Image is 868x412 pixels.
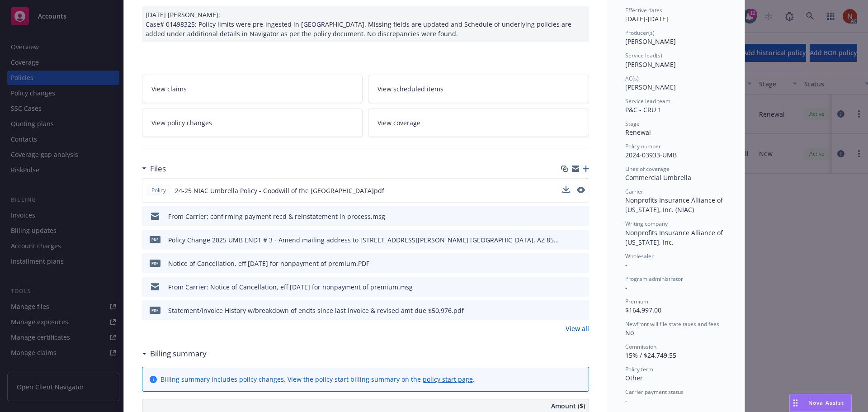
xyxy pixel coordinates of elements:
[577,186,585,195] button: preview file
[150,348,207,360] h3: Billing summary
[150,163,166,175] h3: Files
[577,282,585,292] button: preview file
[175,186,384,195] span: 24-25 NIAC Umbrella Policy - Goodwill of the [GEOGRAPHIC_DATA]pdf
[625,388,684,396] span: Carrier payment status
[562,186,570,195] button: download file
[625,151,677,159] span: 2024-03933-UMB
[151,84,187,94] span: View claims
[625,6,726,24] div: [DATE] - [DATE]
[168,259,369,268] div: Notice of Cancellation, eff [DATE] for nonpayment of premium.PDF
[625,275,683,283] span: Program administrator
[625,260,627,269] span: -
[625,6,662,14] span: Effective dates
[150,307,160,313] span: pdf
[142,75,363,103] a: View claims
[562,186,570,193] button: download file
[577,212,585,221] button: preview file
[625,351,676,360] span: 15% / $24,749.55
[625,374,643,382] span: Other
[577,259,585,268] button: preview file
[625,97,670,105] span: Service lead team
[377,118,420,128] span: View coverage
[377,84,443,94] span: View scheduled items
[577,235,585,245] button: preview file
[625,298,648,305] span: Premium
[168,212,385,221] div: From Carrier: confirming payment recd & reinstatement in process.msg
[625,306,661,314] span: $164,997.00
[150,260,160,266] span: PDF
[368,75,589,103] a: View scheduled items
[625,83,676,91] span: [PERSON_NAME]
[625,252,654,260] span: Wholesaler
[566,324,589,333] a: View all
[625,165,670,173] span: Lines of coverage
[625,328,634,337] span: No
[160,374,475,384] div: Billing summary includes policy changes. View the policy start billing summary on the .
[563,259,570,268] button: download file
[625,196,725,214] span: Nonprofits Insurance Alliance of [US_STATE], Inc. (NIAC)
[150,186,168,194] span: Policy
[142,6,589,42] div: [DATE] [PERSON_NAME]: Case# 01498325: Policy limits were pre-ingested in [GEOGRAPHIC_DATA]. Missi...
[625,365,653,373] span: Policy term
[625,320,719,328] span: Newfront will file state taxes and fees
[625,120,640,128] span: Stage
[142,163,166,175] div: Files
[625,128,651,137] span: Renewal
[625,397,627,405] span: -
[625,60,676,69] span: [PERSON_NAME]
[625,173,691,182] span: Commercial Umbrella
[625,37,676,46] span: [PERSON_NAME]
[625,52,662,59] span: Service lead(s)
[808,399,844,407] span: Nova Assist
[168,282,413,292] div: From Carrier: Notice of Cancellation, eff [DATE] for nonpayment of premium.msg
[563,212,570,221] button: download file
[168,306,464,315] div: Statement/Invoice History w/breakdown of endts since last invoice & revised amt due $50,976.pdf
[142,109,363,137] a: View policy changes
[551,401,585,411] span: Amount ($)
[789,394,852,412] button: Nova Assist
[368,109,589,137] a: View coverage
[563,306,570,315] button: download file
[168,235,559,245] div: Policy Change 2025 UMB ENDT # 3 - Amend mailing address to [STREET_ADDRESS][PERSON_NAME] [GEOGRAP...
[625,220,668,227] span: Writing company
[423,375,473,384] a: policy start page
[142,348,207,360] div: Billing summary
[625,105,661,114] span: P&C - CRU 1
[625,29,655,37] span: Producer(s)
[625,188,643,195] span: Carrier
[625,142,661,150] span: Policy number
[577,187,585,193] button: preview file
[625,343,656,350] span: Commission
[625,75,639,82] span: AC(s)
[563,235,570,245] button: download file
[625,228,725,246] span: Nonprofits Insurance Alliance of [US_STATE], Inc.
[563,282,570,292] button: download file
[577,306,585,315] button: preview file
[150,236,160,243] span: pdf
[625,283,627,292] span: -
[151,118,212,128] span: View policy changes
[790,394,801,412] div: Drag to move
